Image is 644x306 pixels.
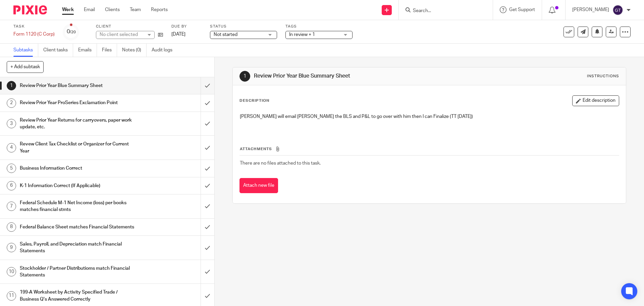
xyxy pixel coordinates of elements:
[70,30,76,34] small: /20
[587,74,619,79] div: Instructions
[171,24,202,29] label: Due by
[7,61,44,73] button: + Add subtask
[13,5,47,14] img: Pixie
[20,239,136,256] h1: Sales, Payroll, and Depreciation match Financial Statements
[7,222,16,232] div: 8
[7,181,16,190] div: 6
[20,222,136,232] h1: Federal Balance Sheet matches Financial Statements
[7,164,16,173] div: 5
[289,32,315,37] span: In review + 1
[239,178,278,193] button: Attach new file
[7,291,16,301] div: 11
[13,24,55,29] label: Task
[7,202,16,211] div: 7
[105,6,120,13] a: Clients
[20,287,136,304] h1: 199-A Worksheet by Activity Specified Trade / Business Q's Answered Correctly
[509,7,535,12] span: Get Support
[151,6,168,13] a: Reports
[412,8,473,14] input: Search
[67,28,76,36] div: 0
[214,32,237,37] span: Not started
[20,198,136,215] h1: Federal Schedule M-1 Net Income (loss) per books matches financial stmts
[7,98,16,108] div: 2
[20,181,136,191] h1: K-1 Information Correct (If Applicable)
[100,31,143,38] div: No client selected
[572,95,619,106] button: Edit description
[7,267,16,276] div: 10
[20,263,136,280] h1: Stockholder / Partner Distributioms match Financial Statements
[239,71,250,82] div: 1
[7,119,16,128] div: 3
[239,98,269,103] p: Description
[20,81,136,91] h1: Review Prior Year Blue Summary Sheet
[612,5,623,15] img: svg%3E
[13,31,55,38] div: Form 1120 (C Corp)
[20,115,136,132] h1: Review Prior Year Returns for carryovers, paper work update, etc.
[572,6,609,13] p: [PERSON_NAME]
[240,161,321,166] span: There are no files attached to this task.
[7,243,16,252] div: 9
[152,44,177,57] a: Audit logs
[122,44,147,57] a: Notes (0)
[240,147,272,151] span: Attachments
[240,113,619,120] p: [PERSON_NAME] will email [PERSON_NAME] the BLS and P&L to go over with him then I can Finalize (T...
[84,6,95,13] a: Email
[20,98,136,108] h1: Review Prior Year ProSeries Exclamation Point
[7,81,16,90] div: 1
[130,6,141,13] a: Team
[96,24,163,29] label: Client
[20,139,136,156] h1: Revew Client Tax Checklist or Organizer for Current Year
[171,32,185,37] span: [DATE]
[210,24,277,29] label: Status
[285,24,353,29] label: Tags
[13,44,38,57] a: Subtasks
[62,6,74,13] a: Work
[43,44,73,57] a: Client tasks
[254,73,444,80] h1: Review Prior Year Blue Summary Sheet
[20,163,136,173] h1: Business Information Correct
[7,143,16,152] div: 4
[102,44,117,57] a: Files
[78,44,97,57] a: Emails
